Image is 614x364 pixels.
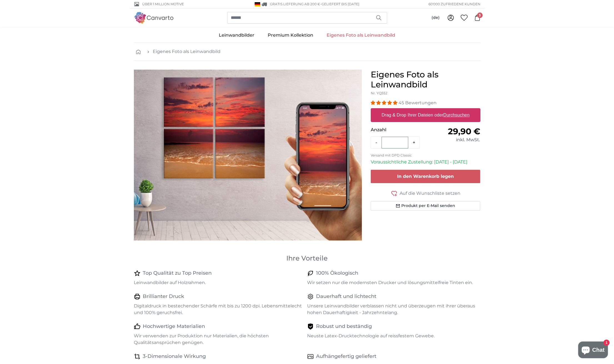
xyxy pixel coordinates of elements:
[142,2,184,7] span: Über 1 Million Motive
[316,269,358,277] h4: 100% Ökologisch
[134,70,362,241] img: personalised-canvas-print
[427,13,444,23] button: (de)
[212,28,261,42] a: Leinwandbilder
[255,2,260,6] img: Deutschland
[428,2,480,7] span: 60'000 ZUFRIEDENE KUNDEN
[143,323,205,330] h4: Hochwertige Materialien
[371,201,480,211] button: Produkt per E-Mail senden
[425,136,480,143] div: inkl. MwSt.
[261,28,320,42] a: Premium Kollektion
[134,43,480,61] nav: breadcrumbs
[134,254,480,263] h3: Ihre Vorteile
[153,48,220,55] a: Eigenes Foto als Leinwandbild
[397,174,454,179] span: In den Warenkorb legen
[371,137,382,148] button: -
[320,2,359,6] span: -
[371,153,480,158] p: Versand mit DPD Classic
[371,159,480,165] p: Voraussichtliche Zustellung: [DATE] - [DATE]
[371,70,480,90] h1: Eigenes Foto als Leinwandbild
[408,137,420,148] button: +
[371,170,480,183] button: In den Warenkorb legen
[307,333,476,339] p: Neuste Latex-Drucktechnologie auf reissfestem Gewebe.
[143,269,212,277] h4: Top Qualität zu Top Preisen
[371,190,480,197] button: Auf die Wunschliste setzen
[371,127,425,133] p: Anzahl
[477,12,483,18] span: 3
[134,12,174,23] img: Canvarto
[371,91,387,95] span: Nr. YQ552
[399,100,437,105] span: 45 Bewertungen
[270,2,320,6] span: GRATIS Lieferung ab 200 €
[134,303,303,316] p: Digitaldruck in bestechender Schärfe mit bis zu 1200 dpi. Lebensmittelecht und 100% geruchsfrei.
[448,126,480,136] span: 29,90 €
[134,279,303,286] p: Leinwandbilder auf Holzrahmen.
[316,353,376,360] h4: Aufhängefertig geliefert
[320,28,402,42] a: Eigenes Foto als Leinwandbild
[316,323,372,330] h4: Robust und beständig
[307,303,476,316] p: Unsere Leinwandbilder verblassen nicht und überzeugen mit ihrer überaus hohen Dauerhaftigkeit - J...
[443,113,469,117] u: Durchsuchen
[379,110,472,121] label: Drag & Drop Ihrer Dateien oder
[316,293,376,300] h4: Dauerhaft und lichtecht
[143,293,184,300] h4: Brillianter Druck
[371,100,399,105] span: 4.93 stars
[307,279,476,286] p: Wir setzen nur die modernsten Drucker und lösungsmittelfreie Tinten ein.
[322,2,359,6] span: Geliefert bis [DATE]
[134,70,362,241] div: 1 of 1
[400,190,460,197] span: Auf die Wunschliste setzen
[134,333,303,346] p: Wir verwenden zur Produktion nur Materialien, die höchsten Qualitätsansprüchen genügen.
[577,342,610,360] inbox-online-store-chat: Onlineshop-Chat von Shopify
[143,353,206,360] h4: 3-Dimensionale Wirkung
